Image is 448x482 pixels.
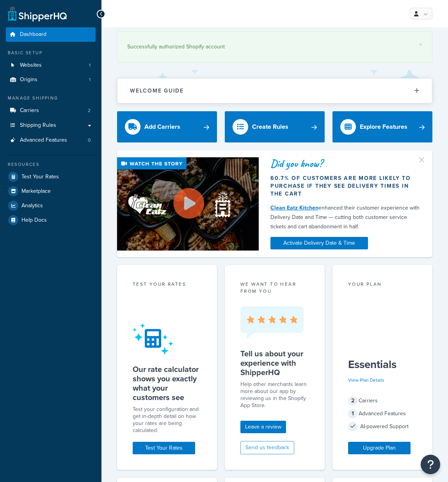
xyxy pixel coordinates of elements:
[130,88,184,94] h2: Welcome Guide
[127,41,422,52] div: Successfully authorized Shopify account
[6,184,96,198] a: Marketplace
[360,121,407,132] div: Explore Features
[348,421,417,432] div: AI-powered Support
[421,455,440,474] button: Open Resource Center
[348,442,411,454] a: Upgrade Plan
[6,103,96,118] a: Carriers2
[6,213,96,227] a: Help Docs
[6,118,96,133] a: Shipping Rules
[240,281,309,295] p: we want to hear from you
[225,111,325,142] a: Create Rules
[20,76,37,83] span: Origins
[88,107,91,114] span: 2
[348,408,417,419] div: Advanced Features
[270,237,368,249] a: Activate Delivery Date & Time
[20,107,39,114] span: Carriers
[6,73,96,87] a: Origins1
[6,95,96,101] div: Manage Shipping
[89,76,91,83] span: 1
[133,406,201,434] div: Test your configuration and get in-depth detail on how your rates are being calculated.
[332,111,432,142] a: Explore Features
[240,441,294,454] button: Send us feedback
[21,217,47,224] span: Help Docs
[133,281,201,290] div: Test your rates
[348,409,357,418] span: 1
[144,121,180,132] div: Add Carriers
[20,122,56,129] span: Shipping Rules
[6,27,96,42] a: Dashboard
[88,137,91,144] span: 0
[21,188,51,195] span: Marketplace
[21,203,43,209] span: Analytics
[240,421,286,433] a: Leave a review
[348,281,417,290] div: Your Plan
[270,174,421,198] div: 60.7% of customers are more likely to purchase if they see delivery times in the cart
[6,170,96,184] a: Test Your Rates
[133,442,195,454] a: Test Your Rates
[6,58,96,73] li: Websites
[419,41,422,48] a: ×
[6,161,96,168] div: Resources
[6,133,96,148] a: Advanced Features0
[270,203,421,231] div: enhanced their customer experience with Delivery Date and Time — cutting both customer service ti...
[6,73,96,87] li: Origins
[348,396,357,406] span: 2
[270,158,421,169] div: Did you know?
[89,62,91,69] span: 1
[6,50,96,56] div: Basic Setup
[348,377,384,384] a: View Plan Details
[6,103,96,118] li: Carriers
[270,204,318,212] a: Clean Eatz Kitchen
[240,381,309,409] p: Help other merchants learn more about our app by reviewing us in the Shopify App Store.
[348,358,417,371] h5: Essentials
[6,199,96,213] a: Analytics
[6,133,96,148] li: Advanced Features
[20,62,42,69] span: Websites
[117,111,217,142] a: Add Carriers
[252,121,288,132] div: Create Rules
[117,78,432,103] button: Welcome Guide
[133,365,201,402] h5: Our rate calculator shows you exactly what your customers see
[348,395,417,406] div: Carriers
[21,174,59,180] span: Test Your Rates
[20,137,67,144] span: Advanced Features
[20,31,46,38] span: Dashboard
[6,58,96,73] a: Websites1
[240,349,309,377] h5: Tell us about your experience with ShipperHQ
[117,157,259,251] img: Video thumbnail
